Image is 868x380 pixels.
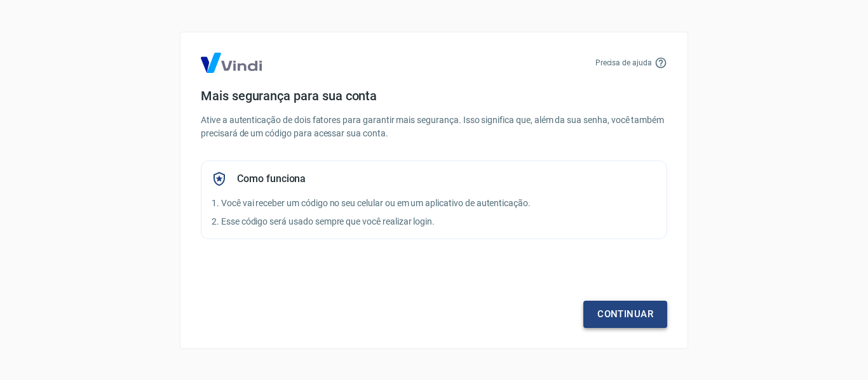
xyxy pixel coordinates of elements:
a: Continuar [583,301,667,327]
h5: Como funciona [237,173,306,185]
p: 1. Você vai receber um código no seu celular ou em um aplicativo de autenticação. [212,197,656,210]
p: 2. Esse código será usado sempre que você realizar login. [212,215,656,228]
p: Ative a autenticação de dois fatores para garantir mais segurança. Isso significa que, além da su... [201,114,667,140]
p: Precisa de ajuda [595,57,652,69]
img: Logo Vind [201,53,262,73]
h4: Mais segurança para sua conta [201,88,667,103]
